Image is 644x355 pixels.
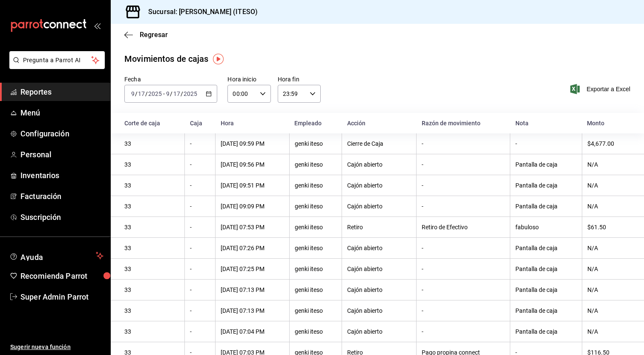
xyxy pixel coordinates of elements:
[148,90,162,97] input: ----
[221,266,284,272] div: [DATE] 07:25 PM
[422,161,505,168] div: -
[294,120,337,127] div: Empleado
[347,182,411,189] div: Cajón abierto
[221,224,284,231] div: [DATE] 07:53 PM
[515,307,576,314] div: Pantalla de caja
[190,266,210,272] div: -
[515,140,576,147] div: -
[572,84,630,94] span: Exportar a Excel
[124,52,209,65] div: Movimientos de cajas
[515,203,576,210] div: Pantalla de caja
[20,211,103,223] span: Suscripción
[347,224,411,231] div: Retiro
[587,266,630,272] div: N/A
[295,182,337,189] div: genki iteso
[124,203,179,210] div: 33
[221,182,284,189] div: [DATE] 09:51 PM
[20,128,103,139] span: Configuración
[190,120,210,127] div: Caja
[190,286,210,293] div: -
[515,286,576,293] div: Pantalla de caja
[347,286,411,293] div: Cajón abierto
[124,286,179,293] div: 33
[422,203,505,210] div: -
[221,120,285,127] div: Hora
[213,54,224,64] button: Tooltip marker
[515,182,576,189] div: Pantalla de caja
[124,224,179,231] div: 33
[347,161,411,168] div: Cajón abierto
[140,31,168,39] span: Regresar
[295,328,337,335] div: genki iteso
[94,22,101,29] button: open_drawer_menu
[145,90,148,97] span: /
[20,170,103,181] span: Inventarios
[20,190,103,202] span: Facturación
[587,182,630,189] div: N/A
[422,266,505,272] div: -
[422,120,505,127] div: Razón de movimiento
[124,307,179,314] div: 33
[278,76,321,82] label: Hora fin
[347,266,411,272] div: Cajón abierto
[295,245,337,251] div: genki iteso
[124,140,179,147] div: 33
[515,224,576,231] div: fabuloso
[587,286,630,293] div: N/A
[221,245,284,251] div: [DATE] 07:26 PM
[515,245,576,251] div: Pantalla de caja
[227,76,270,82] label: Hora inicio
[422,286,505,293] div: -
[190,224,210,231] div: -
[295,224,337,231] div: genki iteso
[190,307,210,314] div: -
[422,307,505,314] div: -
[347,120,411,127] div: Acción
[295,140,337,147] div: genki iteso
[6,62,105,71] a: Pregunta a Parrot AI
[587,120,630,127] div: Monto
[20,107,103,118] span: Menú
[295,203,337,210] div: genki iteso
[20,270,103,282] span: Recomienda Parrot
[190,182,210,189] div: -
[587,307,630,314] div: N/A
[190,161,210,168] div: -
[124,31,168,39] button: Regresar
[587,161,630,168] div: N/A
[587,203,630,210] div: N/A
[23,56,92,65] span: Pregunta a Parrot AI
[10,343,103,352] span: Sugerir nueva función
[515,120,577,127] div: Nota
[422,182,505,189] div: -
[515,161,576,168] div: Pantalla de caja
[295,161,337,168] div: genki iteso
[587,328,630,335] div: N/A
[20,149,103,160] span: Personal
[124,266,179,272] div: 33
[347,140,411,147] div: Cierre de Caja
[166,90,170,97] input: --
[138,90,145,97] input: --
[181,90,183,97] span: /
[20,291,103,303] span: Super Admin Parrot
[170,90,172,97] span: /
[124,182,179,189] div: 33
[124,328,179,335] div: 33
[422,224,505,231] div: Retiro de Efectivo
[422,245,505,251] div: -
[124,76,217,82] label: Fecha
[124,245,179,251] div: 33
[190,328,210,335] div: -
[190,203,210,210] div: -
[131,90,135,97] input: --
[124,161,179,168] div: 33
[587,245,630,251] div: N/A
[347,328,411,335] div: Cajón abierto
[20,86,103,98] span: Reportes
[183,90,198,97] input: ----
[295,266,337,272] div: genki iteso
[515,266,576,272] div: Pantalla de caja
[190,140,210,147] div: -
[221,286,284,293] div: [DATE] 07:13 PM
